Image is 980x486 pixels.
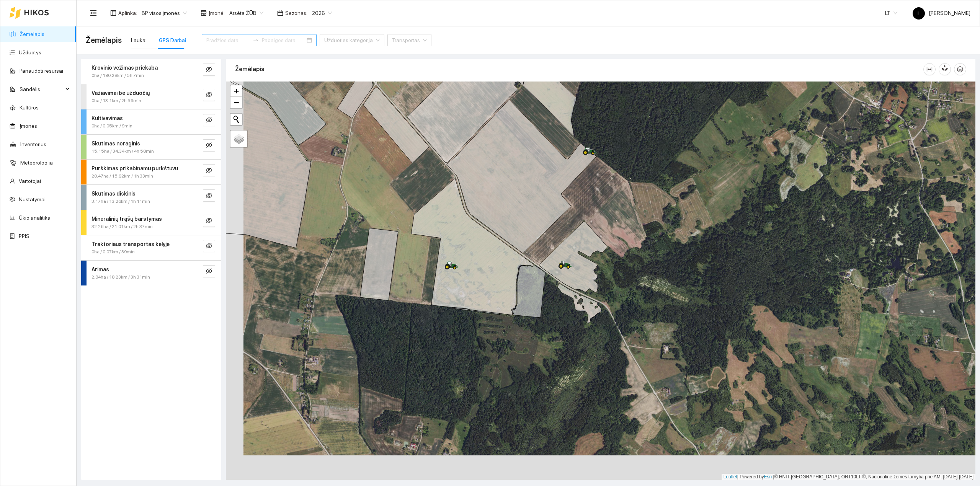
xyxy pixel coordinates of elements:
[262,36,305,44] input: Pabaigos data
[131,36,147,44] div: Laukai
[203,89,215,101] button: eye-invisible
[19,233,29,239] a: PPIS
[277,10,283,16] span: calendar
[19,49,41,55] a: Užduotys
[209,9,225,17] span: Įmonė :
[234,86,239,96] span: +
[206,66,212,73] span: eye-invisible
[203,114,215,126] button: eye-invisible
[312,7,332,19] span: 2026
[86,5,101,21] button: menu-fold
[203,265,215,277] button: eye-invisible
[203,139,215,152] button: eye-invisible
[230,130,247,147] a: Layers
[923,63,936,75] button: column-width
[91,223,153,230] span: 32.26ha / 21.01km / 2h 37min
[885,7,897,19] span: LT
[201,10,207,16] span: shop
[20,68,63,74] a: Panaudoti resursai
[91,274,150,281] span: 2.84ha / 18.23km / 3h 31min
[91,248,135,256] span: 0ha / 0.07km / 39min
[81,135,221,160] div: Skutimas noraginis15.15ha / 34.34km / 4h 58mineye-invisible
[20,31,44,37] a: Žemėlapis
[142,7,187,19] span: BP visos įmonės
[20,82,63,97] span: Sandėlis
[20,123,37,129] a: Įmonės
[91,140,140,147] strong: Skutimas noraginis
[91,72,144,79] span: 0ha / 190.28km / 5h 7min
[773,474,774,479] span: |
[285,9,307,17] span: Sezonas :
[229,7,263,19] span: Arsėta ŽŪB
[203,64,215,76] button: eye-invisible
[81,84,221,109] div: Važiavimai be užduočių0ha / 13.1km / 2h 59mineye-invisible
[203,189,215,202] button: eye-invisible
[91,165,178,171] strong: Purškimas prikabinamu purkštuvu
[19,178,41,184] a: Vartotojai
[206,167,212,175] span: eye-invisible
[203,164,215,176] button: eye-invisible
[230,97,242,108] a: Zoom out
[91,191,136,197] strong: Skutimas diskinis
[81,185,221,210] div: Skutimas diskinis3.17ha / 13.26km / 1h 11mineye-invisible
[91,65,158,71] strong: Krovinio vežimas priekaba
[206,142,212,149] span: eye-invisible
[90,10,97,16] span: menu-fold
[91,266,109,272] strong: Arimas
[20,104,39,111] a: Kultūros
[764,474,772,479] a: Esri
[203,240,215,252] button: eye-invisible
[91,173,153,180] span: 20.47ha / 15.92km / 1h 33min
[91,241,170,247] strong: Traktoriaus transportas kelyje
[924,66,935,72] span: column-width
[91,122,132,130] span: 0ha / 0.05km / 9min
[86,34,122,46] span: Žemėlapis
[110,10,116,16] span: layout
[91,198,150,205] span: 3.17ha / 13.26km / 1h 11min
[91,97,141,104] span: 0ha / 13.1km / 2h 59min
[91,148,154,155] span: 15.15ha / 34.34km / 4h 58min
[253,37,259,43] span: to
[234,98,239,107] span: −
[81,261,221,285] div: Arimas2.84ha / 18.23km / 3h 31mineye-invisible
[913,10,970,16] span: [PERSON_NAME]
[206,192,212,200] span: eye-invisible
[91,90,150,96] strong: Važiavimai be užduočių
[19,215,51,221] a: Ūkio analitika
[206,268,212,275] span: eye-invisible
[81,59,221,84] div: Krovinio vežimas priekaba0ha / 190.28km / 5h 7mineye-invisible
[206,217,212,225] span: eye-invisible
[91,216,162,222] strong: Mineralinių trąšų barstymas
[118,9,137,17] span: Aplinka :
[206,243,212,250] span: eye-invisible
[159,36,186,44] div: GPS Darbai
[230,114,242,125] button: Initiate a new search
[724,474,737,479] a: Leaflet
[918,7,920,20] span: L
[253,37,259,43] span: swap-right
[206,117,212,124] span: eye-invisible
[81,210,221,235] div: Mineralinių trąšų barstymas32.26ha / 21.01km / 2h 37mineye-invisible
[20,141,46,147] a: Inventorius
[235,58,923,80] div: Žemėlapis
[20,160,53,166] a: Meteorologija
[81,109,221,134] div: Kultivavimas0ha / 0.05km / 9mineye-invisible
[91,115,123,121] strong: Kultivavimas
[19,196,46,202] a: Nustatymai
[722,474,975,480] div: | Powered by © HNIT-[GEOGRAPHIC_DATA]; ORT10LT ©, Nacionalinė žemės tarnyba prie AM, [DATE]-[DATE]
[81,160,221,184] div: Purškimas prikabinamu purkštuvu20.47ha / 15.92km / 1h 33mineye-invisible
[206,91,212,99] span: eye-invisible
[81,235,221,260] div: Traktoriaus transportas kelyje0ha / 0.07km / 39mineye-invisible
[206,36,250,44] input: Pradžios data
[230,85,242,97] a: Zoom in
[203,215,215,227] button: eye-invisible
